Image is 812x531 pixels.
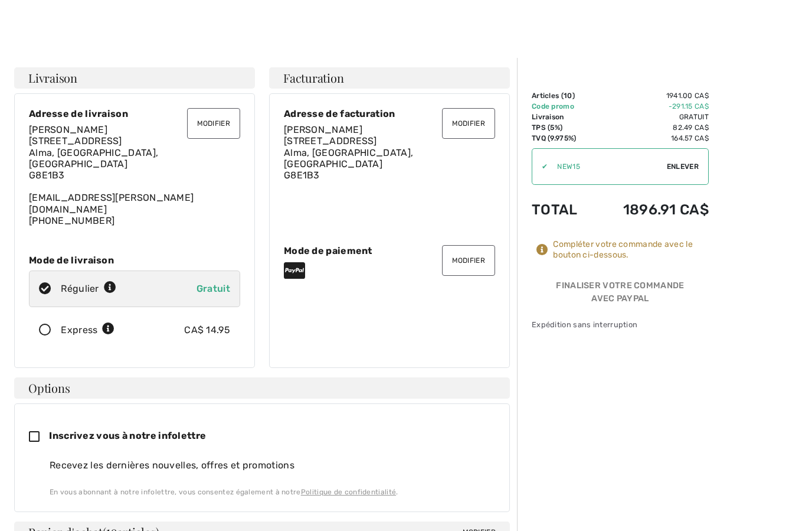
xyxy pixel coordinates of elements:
td: TVQ (9.975%) [532,133,593,144]
input: Code promo [548,149,667,184]
div: CA$ 14.95 [184,323,230,337]
span: [PERSON_NAME] [29,124,107,135]
span: Livraison [28,72,77,84]
span: 10 [564,92,572,100]
div: Expédition sans interruption [532,319,709,330]
button: Modifier [442,108,495,139]
td: 1941.00 CA$ [593,90,709,101]
a: [PHONE_NUMBER] [29,215,114,226]
div: Adresse de facturation [284,108,495,119]
td: Total [532,190,593,230]
td: Gratuit [593,112,709,122]
span: Enlever [667,161,699,172]
h4: Options [14,377,510,399]
div: Express [61,323,114,337]
span: Gratuit [197,283,230,294]
span: [STREET_ADDRESS] Alma, [GEOGRAPHIC_DATA], [GEOGRAPHIC_DATA] G8E1B3 [29,135,158,181]
div: [EMAIL_ADDRESS][PERSON_NAME][DOMAIN_NAME] [29,124,240,226]
td: Livraison [532,112,593,122]
div: ✔ [532,161,548,172]
div: Compléter votre commande avec le bouton ci-dessous. [553,239,709,260]
div: Mode de paiement [284,245,495,256]
td: Articles ( ) [532,90,593,101]
td: -291.15 CA$ [593,101,709,112]
button: Modifier [187,108,240,139]
td: 164.57 CA$ [593,133,709,144]
div: Mode de livraison [29,255,240,266]
span: [PERSON_NAME] [284,124,362,135]
div: En vous abonnant à notre infolettre, vous consentez également à notre . [50,487,495,497]
a: Politique de confidentialité [301,488,396,496]
td: 1896.91 CA$ [593,190,709,230]
div: Régulier [61,282,116,296]
span: [STREET_ADDRESS] Alma, [GEOGRAPHIC_DATA], [GEOGRAPHIC_DATA] G8E1B3 [284,135,413,181]
span: Facturation [283,72,344,84]
button: Modifier [442,245,495,276]
td: Code promo [532,101,593,112]
div: Recevez les dernières nouvelles, offres et promotions [50,458,495,473]
span: Inscrivez vous à notre infolettre [49,430,206,441]
div: Finaliser votre commande avec PayPal [532,279,709,310]
td: TPS (5%) [532,122,593,133]
td: 82.49 CA$ [593,122,709,133]
div: Adresse de livraison [29,108,240,119]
